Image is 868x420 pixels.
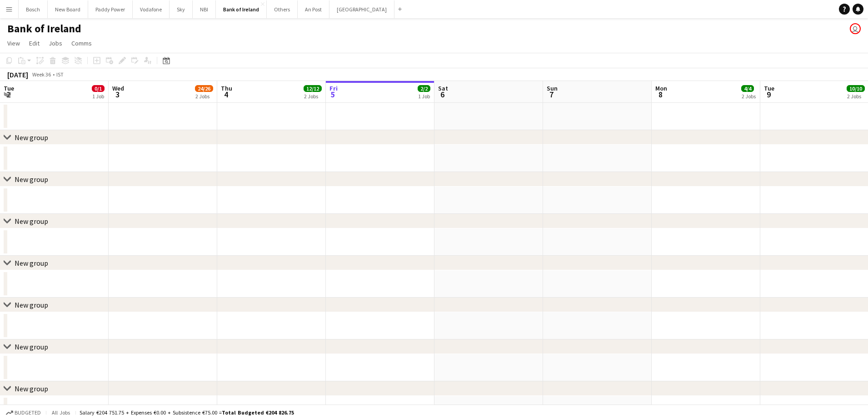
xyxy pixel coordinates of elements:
[850,23,861,34] app-user-avatar: Katie Shovlin
[30,71,53,78] span: Week 36
[48,0,88,18] button: New Board
[764,84,774,92] span: Tue
[25,37,43,49] a: Edit
[15,410,41,416] span: Budgeted
[15,175,48,184] div: New group
[92,85,105,92] span: 0/1
[267,0,298,18] button: Others
[304,85,322,92] span: 12/12
[437,89,448,100] span: 6
[763,89,774,100] span: 9
[15,342,48,351] div: New group
[329,0,394,18] button: [GEOGRAPHIC_DATA]
[7,22,81,35] h1: Bank of Ireland
[88,0,133,18] button: Paddy Power
[329,84,338,92] span: Fri
[418,85,430,92] span: 2/2
[847,85,865,92] span: 10/10
[4,84,14,92] span: Tue
[741,85,754,92] span: 4/4
[221,84,232,92] span: Thu
[49,39,62,47] span: Jobs
[15,258,48,268] div: New group
[216,0,267,18] button: Bank of Ireland
[15,217,48,226] div: New group
[15,384,48,393] div: New group
[2,89,14,100] span: 2
[7,39,20,47] span: View
[655,84,667,92] span: Mon
[418,93,430,100] div: 1 Job
[195,93,213,100] div: 2 Jobs
[92,93,104,100] div: 1 Job
[438,84,448,92] span: Sat
[71,39,92,47] span: Comms
[298,0,329,18] button: An Post
[654,89,667,100] span: 8
[547,84,558,92] span: Sun
[545,89,558,100] span: 7
[111,89,124,100] span: 3
[4,37,24,49] a: View
[195,85,213,92] span: 24/26
[328,89,338,100] span: 5
[112,84,124,92] span: Wed
[50,409,72,416] span: All jobs
[219,89,232,100] span: 4
[5,408,42,418] button: Budgeted
[45,37,66,49] a: Jobs
[7,70,28,79] div: [DATE]
[56,71,64,78] div: IST
[133,0,170,18] button: Vodafone
[29,39,40,47] span: Edit
[15,300,48,309] div: New group
[19,0,48,18] button: Bosch
[847,93,864,100] div: 2 Jobs
[742,93,756,100] div: 2 Jobs
[170,0,193,18] button: Sky
[80,409,294,416] div: Salary €204 751.75 + Expenses €0.00 + Subsistence €75.00 =
[304,93,321,100] div: 2 Jobs
[193,0,216,18] button: NBI
[68,37,95,49] a: Comms
[15,133,48,142] div: New group
[222,409,294,416] span: Total Budgeted €204 826.75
